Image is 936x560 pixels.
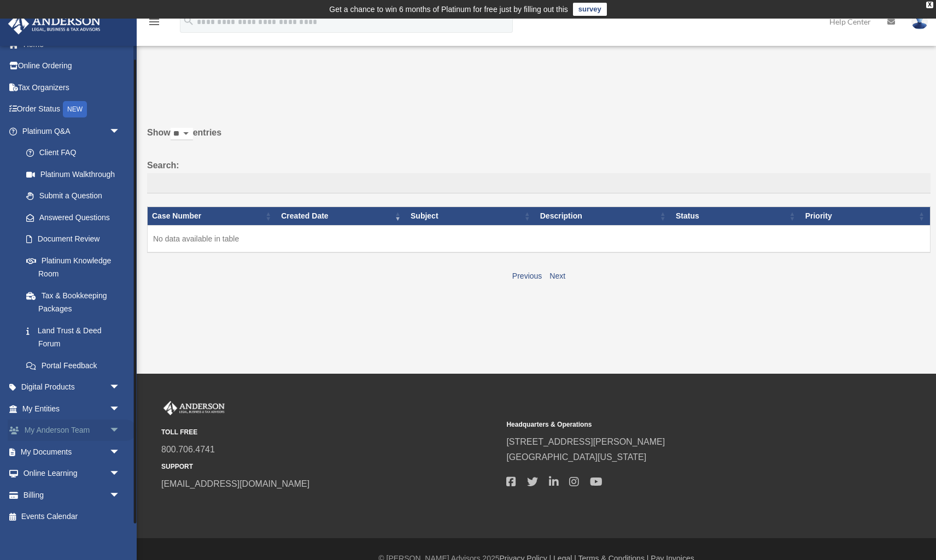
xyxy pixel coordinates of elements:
[147,125,931,151] label: Show entries
[8,376,137,398] a: Digital Productsarrow_drop_down
[147,158,931,194] label: Search:
[109,484,131,506] span: arrow_drop_down
[506,419,844,431] small: Headquarters & Operations
[148,226,931,253] td: No data available in table
[277,207,406,226] th: Created Date: activate to sort column ascending
[109,120,131,143] span: arrow_drop_down
[148,207,277,226] th: Case Number: activate to sort column ascending
[5,13,104,34] img: Anderson Advisors Platinum Portal
[109,376,131,399] span: arrow_drop_down
[109,463,131,485] span: arrow_drop_down
[671,207,801,226] th: Status: activate to sort column ascending
[329,3,568,16] div: Get a chance to win 6 months of Platinum for free just by filling out this
[573,3,607,16] a: survey
[15,142,131,164] a: Client FAQ
[109,441,131,463] span: arrow_drop_down
[15,285,131,320] a: Tax & Bookkeeping Packages
[506,452,646,462] a: [GEOGRAPHIC_DATA][US_STATE]
[15,320,131,355] a: Land Trust & Deed Forum
[161,461,499,473] small: SUPPORT
[15,163,131,185] a: Platinum Walkthrough
[8,398,137,420] a: My Entitiesarrow_drop_down
[148,15,161,28] i: menu
[8,463,137,485] a: Online Learningarrow_drop_down
[15,185,131,207] a: Submit a Question
[911,14,928,30] img: User Pic
[161,445,215,454] a: 800.706.4741
[15,355,131,376] a: Portal Feedback
[171,128,193,140] select: Showentries
[8,420,137,441] a: My Anderson Teamarrow_drop_down
[15,250,131,285] a: Platinum Knowledge Room
[8,484,137,506] a: Billingarrow_drop_down
[536,207,671,226] th: Description: activate to sort column ascending
[8,120,131,142] a: Platinum Q&Aarrow_drop_down
[8,55,137,77] a: Online Ordering
[8,506,137,528] a: Events Calendar
[148,19,161,28] a: menu
[512,272,542,280] a: Previous
[161,427,499,438] small: TOLL FREE
[161,401,227,415] img: Anderson Advisors Platinum Portal
[161,479,309,488] a: [EMAIL_ADDRESS][DOMAIN_NAME]
[926,2,933,8] div: close
[183,15,195,27] i: search
[506,437,665,446] a: [STREET_ADDRESS][PERSON_NAME]
[549,272,565,280] a: Next
[15,207,126,228] a: Answered Questions
[8,441,137,463] a: My Documentsarrow_drop_down
[406,207,536,226] th: Subject: activate to sort column ascending
[8,98,137,121] a: Order StatusNEW
[15,228,131,250] a: Document Review
[801,207,931,226] th: Priority: activate to sort column ascending
[8,76,137,98] a: Tax Organizers
[147,173,931,194] input: Search:
[109,398,131,420] span: arrow_drop_down
[63,101,87,117] div: NEW
[109,420,131,442] span: arrow_drop_down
